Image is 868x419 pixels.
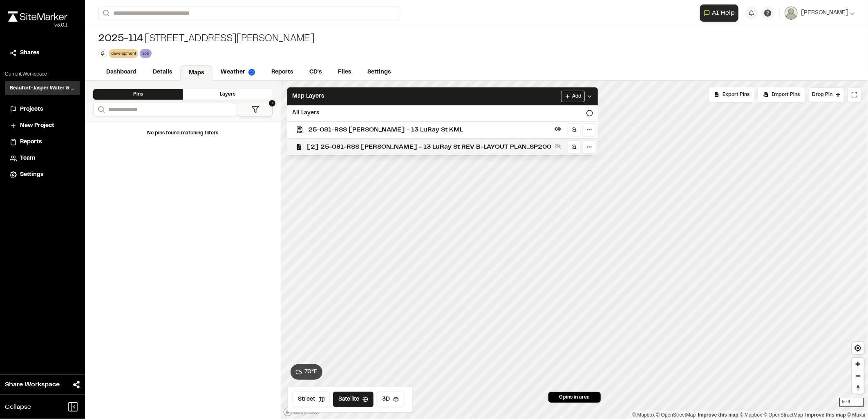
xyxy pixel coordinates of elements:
[772,91,800,98] span: Import Pins
[723,91,749,98] span: Export Pins
[20,138,42,147] span: Reports
[10,154,75,163] a: Team
[700,4,738,22] button: Open AI Assistant
[20,170,43,179] span: Settings
[808,87,844,102] button: Drop Pin
[98,65,145,80] a: Dashboard
[839,398,864,407] div: 50 ft
[98,7,113,20] button: Search
[632,412,655,418] a: Mapbox
[20,154,35,163] span: Team
[296,126,303,133] img: kml_black_icon64.png
[304,368,318,377] span: 70 ° F
[10,85,75,92] h3: Beaufort-Jasper Water & Sewer Authority
[10,49,75,58] a: Shares
[93,103,108,116] button: Search
[801,9,848,18] span: [PERSON_NAME]
[852,342,864,354] button: Find my location
[98,33,143,46] span: 2025-114
[712,8,735,18] span: AI Help
[145,65,180,80] a: Details
[269,100,275,107] span: 1
[281,81,868,419] canvas: Map
[287,105,598,121] div: All Layers
[700,4,742,22] div: Open AI Assistant
[852,382,864,394] button: Reset bearing to north
[561,91,585,102] button: Add
[8,11,67,22] img: rebrand.png
[140,49,151,58] div: sob
[8,22,67,29] div: Oh geez...please don't...
[292,92,324,101] span: Map Layers
[283,407,319,417] a: Mapbox logo
[758,87,805,102] div: Import Pins into your project
[764,412,803,418] a: OpenStreetMap
[812,91,832,98] span: Drop Pin
[291,364,322,380] button: 70°F
[10,121,75,130] a: New Project
[109,49,138,58] div: development
[359,65,399,80] a: Settings
[740,412,762,418] a: Mapbox
[559,394,590,401] span: 0 pins in area
[183,89,273,100] div: Layers
[98,33,315,46] div: [STREET_ADDRESS][PERSON_NAME]
[785,7,855,20] button: [PERSON_NAME]
[263,65,301,80] a: Reports
[656,412,696,418] a: OpenStreetMap
[20,105,43,114] span: Projects
[852,370,864,382] button: Zoom out
[20,121,54,130] span: New Project
[852,370,864,382] span: Zoom out
[805,412,846,418] a: Improve this map
[709,87,755,102] div: No pins available to export
[553,124,563,134] button: Hide layer
[5,402,31,412] span: Collapse
[10,170,75,179] a: Settings
[10,138,75,147] a: Reports
[93,89,183,100] div: Pins
[248,69,255,76] img: precipai.png
[148,131,219,135] span: No pins found matching filters
[847,412,866,418] a: Maxar
[852,358,864,370] button: Zoom in
[5,380,60,390] span: Share Workspace
[333,392,374,407] button: Satellite
[238,103,273,116] button: 1
[293,392,330,407] button: Street
[568,123,581,136] a: Zoom to layer
[10,105,75,114] a: Projects
[785,7,798,20] img: User
[553,141,563,151] button: Show layer
[308,125,551,135] span: 25-081-RSS [PERSON_NAME] - 13 LuRay St KML
[632,411,866,419] div: |
[5,71,80,78] p: Current Workspace
[213,65,263,80] a: Weather
[20,49,39,58] span: Shares
[572,93,581,100] span: Add
[330,65,359,80] a: Files
[307,142,551,152] span: [2] 25-081-RSS [PERSON_NAME] - 13 LuRay St REV B-LAYOUT PLAN_SP200
[568,140,581,154] a: Zoom to layer
[301,65,330,80] a: CD's
[377,392,404,407] button: 3D
[98,49,107,58] button: Edit Tags
[180,65,213,81] a: Maps
[698,412,738,418] a: Map feedback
